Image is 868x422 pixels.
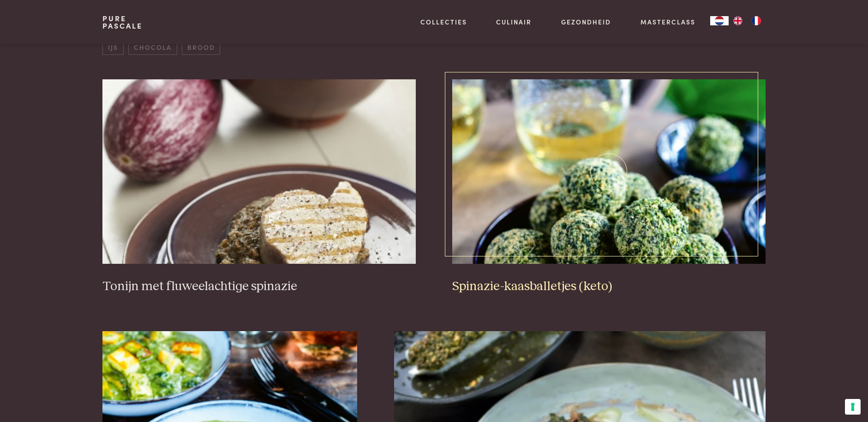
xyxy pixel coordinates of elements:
[641,17,695,27] a: Masterclass
[452,279,765,295] h3: Spinazie-kaasballetjes (keto)
[102,79,415,264] img: Tonijn met fluweelachtige spinazie
[452,79,765,264] img: Spinazie-kaasballetjes (keto)
[102,279,415,295] h3: Tonijn met fluweelachtige spinazie
[102,15,143,30] a: PurePascale
[710,16,729,25] a: NL
[452,79,765,294] a: Spinazie-kaasballetjes (keto) Spinazie-kaasballetjes (keto)
[710,16,766,25] aside: Language selected: Nederlands
[710,16,729,25] div: Language
[729,16,747,25] a: EN
[561,17,611,27] a: Gezondheid
[182,40,220,55] span: brood
[747,16,766,25] a: FR
[729,16,766,25] ul: Language list
[102,79,415,294] a: Tonijn met fluweelachtige spinazie Tonijn met fluweelachtige spinazie
[102,40,123,55] span: ijs
[845,399,861,415] button: Uw voorkeuren voor toestemming voor trackingtechnologieën
[496,17,532,27] a: Culinair
[128,40,177,55] span: chocola
[420,17,467,27] a: Collecties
